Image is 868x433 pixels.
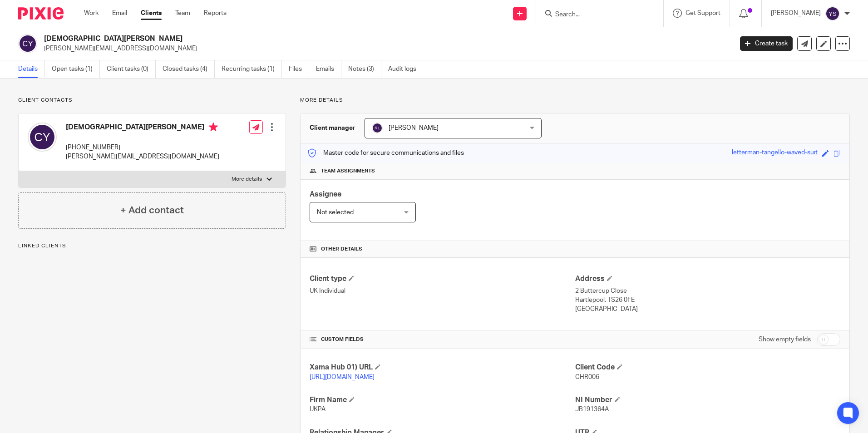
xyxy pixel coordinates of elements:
p: 2 Buttercup Close [575,286,840,295]
img: svg%3E [825,6,840,21]
p: [GEOGRAPHIC_DATA] [575,305,840,314]
img: Pixie [18,7,64,20]
img: svg%3E [28,123,57,152]
a: Clients [141,9,162,18]
a: Notes (3) [348,60,381,78]
a: Email [112,9,127,18]
a: Closed tasks (4) [163,60,215,78]
input: Search [554,11,636,19]
span: Not selected [317,209,354,216]
p: Client contacts [18,97,286,104]
label: Show empty fields [759,335,811,344]
p: Master code for secure communications and files [307,148,464,157]
p: [PERSON_NAME][EMAIL_ADDRESS][DOMAIN_NAME] [66,152,219,161]
h4: Firm Name [310,395,575,405]
p: [PERSON_NAME][EMAIL_ADDRESS][DOMAIN_NAME] [44,44,726,53]
a: Work [84,9,99,18]
span: CHR006 [575,374,599,380]
p: Linked clients [18,242,286,250]
img: svg%3E [18,34,37,53]
h4: Address [575,274,840,284]
span: UKPA [310,406,325,413]
h4: NI Number [575,395,840,405]
a: Audit logs [388,60,423,78]
a: Recurring tasks (1) [222,60,282,78]
h4: [DEMOGRAPHIC_DATA][PERSON_NAME] [66,123,219,134]
a: Create task [740,36,793,51]
span: Get Support [686,10,720,16]
h4: + Add contact [120,203,184,217]
h3: Client manager [310,123,355,133]
span: JB191364A [575,406,609,413]
div: letterman-tangello-waved-suit [732,148,818,158]
a: Emails [316,60,341,78]
p: Hartlepool, TS26 0FE [575,295,840,305]
p: [PERSON_NAME] [771,9,821,18]
span: [PERSON_NAME] [389,125,439,131]
h4: Client Code [575,363,840,372]
a: Open tasks (1) [52,60,100,78]
h4: Xama Hub 01) URL [310,363,575,372]
p: More details [232,176,262,183]
span: Team assignments [321,167,375,175]
h2: [DEMOGRAPHIC_DATA][PERSON_NAME] [44,34,590,44]
a: Reports [204,9,227,18]
a: Files [289,60,309,78]
a: [URL][DOMAIN_NAME] [310,374,375,380]
p: More details [300,97,850,104]
a: Details [18,60,45,78]
img: svg%3E [372,123,383,133]
span: Other details [321,246,362,253]
a: Team [175,9,190,18]
p: [PHONE_NUMBER] [66,143,219,152]
span: Assignee [310,191,341,198]
i: Primary [209,123,218,132]
h4: Client type [310,274,575,284]
a: Client tasks (0) [107,60,156,78]
h4: CUSTOM FIELDS [310,336,575,343]
p: UK Individual [310,286,575,295]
